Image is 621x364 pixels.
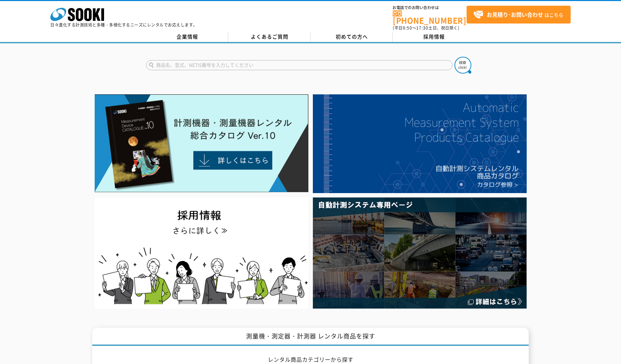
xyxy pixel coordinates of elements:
[393,10,467,24] a: [PHONE_NUMBER]
[95,197,308,309] img: SOOKI recruit
[310,32,393,42] a: 初めての方へ
[393,32,475,42] a: 採用情報
[313,197,527,309] img: 自動計測システム専用ページ
[92,328,529,346] h1: 測量機・測定器・計測器 レンタル商品を探す
[336,33,368,40] span: 初めての方へ
[228,32,310,42] a: よくあるご質問
[146,32,228,42] a: 企業情報
[146,60,452,70] input: 商品名、型式、NETIS番号を入力してください
[416,25,428,31] span: 17:30
[467,6,571,24] a: お見積り･お問い合わせはこちら
[313,94,527,193] img: 自動計測システムカタログ
[487,10,543,18] strong: お見積り･お問い合わせ
[403,25,412,31] span: 8:50
[455,57,471,74] img: btn_search.png
[95,94,308,192] img: Catalog Ver10
[114,356,507,363] h2: レンタル商品カテゴリーから探す
[393,6,467,10] span: お電話でのお問い合わせは
[50,23,197,27] p: 日々進化する計測技術と多種・多様化するニーズにレンタルでお応えします。
[393,25,459,31] span: (平日 ～ 土日、祝日除く)
[473,10,563,20] span: はこちら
